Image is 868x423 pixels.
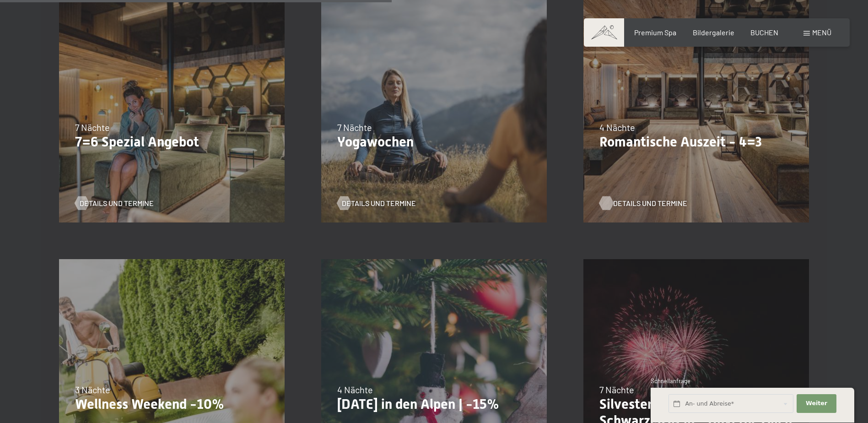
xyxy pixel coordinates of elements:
[337,134,531,150] p: Yogawochen
[337,396,531,412] p: [DATE] in den Alpen | -15%
[75,134,269,150] p: 7=6 Spezial Angebot
[806,400,827,408] span: Weiter
[599,384,634,395] span: 7 Nächte
[80,198,154,208] span: Details und Termine
[337,384,373,395] span: 4 Nächte
[75,198,154,208] a: Details und Termine
[693,28,734,37] a: Bildergalerie
[750,28,778,37] a: BUCHEN
[75,122,110,133] span: 7 Nächte
[812,28,831,37] span: Menü
[75,384,110,395] span: 3 Nächte
[599,198,678,208] a: Details und Termine
[75,396,269,412] p: Wellness Weekend -10%
[599,134,793,150] p: Romantische Auszeit - 4=3
[797,395,836,413] button: Weiter
[599,122,635,133] span: 4 Nächte
[613,198,687,208] span: Details und Termine
[337,198,416,208] a: Details und Termine
[337,122,372,133] span: 7 Nächte
[634,28,676,37] a: Premium Spa
[342,198,416,208] span: Details und Termine
[651,377,690,385] span: Schnellanfrage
